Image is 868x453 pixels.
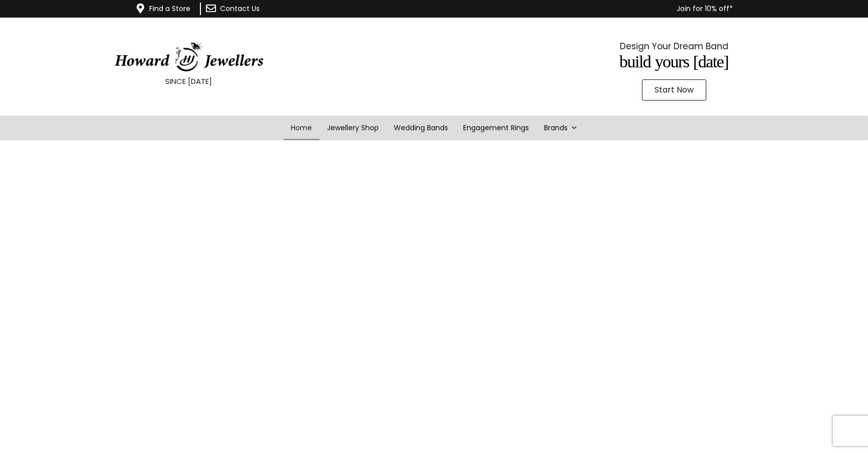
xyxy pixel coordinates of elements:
p: Join for 10% off* [319,3,733,15]
p: SINCE [DATE] [25,75,352,88]
span: Start Now [655,86,694,94]
a: Wedding Bands [386,116,456,140]
span: Build Yours [DATE] [619,52,728,71]
a: Jewellery Shop [319,116,386,140]
a: Contact Us [220,4,260,14]
a: Home [283,116,319,140]
a: Engagement Rings [456,116,536,140]
a: Brands [536,116,585,140]
a: Find a Store [149,4,190,14]
p: Design Your Dream Band [510,39,837,54]
a: Start Now [642,79,706,101]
